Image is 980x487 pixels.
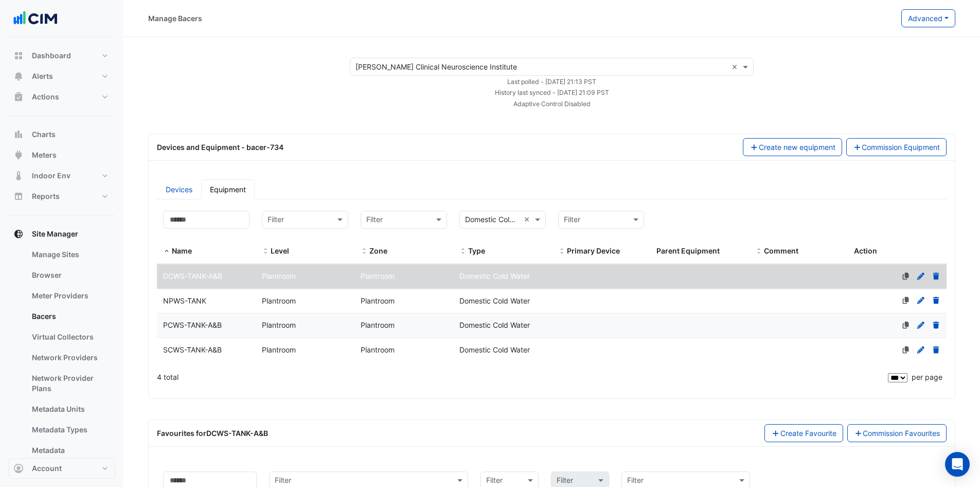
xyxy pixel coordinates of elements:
[459,296,530,305] span: Domestic Cold Water
[13,51,24,61] app-icon: Dashboard
[558,247,565,256] span: Primary Device
[32,71,53,81] span: Alerts
[513,100,591,108] small: Adaptive Control Disabled
[732,61,740,72] span: Clear
[361,247,368,256] span: Zone
[846,138,947,156] button: Commission Equipment
[206,429,268,438] strong: DCWS-TANK-A&B
[495,89,609,96] small: Thu 28-Aug-2025 14:09 BST
[13,92,24,102] app-icon: Actions
[656,246,720,255] span: Parent Equipment
[901,345,911,354] a: No primary device defined
[764,246,798,255] span: Comment
[901,321,911,329] a: No primary device defined
[8,224,115,244] button: Site Manager
[32,171,70,181] span: Indoor Env
[262,321,296,329] span: Plantroom
[148,13,202,24] div: Manage Bacers
[361,345,395,354] span: Plantroom
[8,165,115,186] button: Indoor Env
[157,364,886,390] div: 4 total
[8,458,115,479] button: Account
[459,272,530,280] span: Domestic Cold Water
[24,265,115,286] a: Browser
[13,129,24,140] app-icon: Charts
[764,424,843,442] button: Create Favourite
[172,246,192,255] span: Name
[916,345,925,354] a: Edit
[524,214,532,226] span: Clear
[932,272,941,280] a: Delete
[32,191,60,201] span: Reports
[24,244,115,265] a: Manage Sites
[8,45,115,66] button: Dashboard
[901,272,911,280] a: No primary device defined
[163,321,222,329] span: PCWS-TANK-A&B
[32,51,71,61] span: Dashboard
[262,296,296,305] span: Plantroom
[854,246,877,255] span: Action
[163,272,222,280] span: DCWS-TANK-A&B
[262,272,296,280] span: Plantroom
[157,179,201,199] a: Devices
[24,306,115,327] a: Bacers
[932,321,941,329] a: Delete
[201,179,255,199] a: Equipment
[24,419,115,440] a: Metadata Types
[916,296,925,305] a: Edit
[32,463,62,474] span: Account
[8,186,115,207] button: Reports
[163,345,222,354] span: SCWS-TANK-A&B
[12,8,59,29] img: Company Logo
[8,87,115,107] button: Actions
[468,246,485,255] span: Type
[361,272,395,280] span: Plantroom
[361,321,395,329] span: Plantroom
[369,246,387,255] span: Zone
[8,66,115,87] button: Alerts
[459,321,530,329] span: Domestic Cold Water
[567,246,620,255] span: Primary Device
[13,71,24,81] app-icon: Alerts
[13,150,24,160] app-icon: Meters
[163,296,206,305] span: NPWS-TANK
[847,424,947,442] a: Commission Favourites
[13,171,24,181] app-icon: Indoor Env
[32,229,78,239] span: Site Manager
[157,428,268,439] div: Favourites
[901,296,911,305] a: No primary device defined
[507,78,596,86] small: Thu 28-Aug-2025 14:13 BST
[262,345,296,354] span: Plantroom
[459,345,530,354] span: Domestic Cold Water
[24,440,115,461] a: Metadata
[24,368,115,399] a: Network Provider Plans
[901,9,955,27] button: Advanced
[24,347,115,368] a: Network Providers
[912,373,942,381] span: per page
[151,142,737,153] div: Devices and Equipment - bacer-734
[916,272,925,280] a: Edit
[32,129,56,140] span: Charts
[945,452,970,477] div: Open Intercom Messenger
[24,327,115,347] a: Virtual Collectors
[13,191,24,201] app-icon: Reports
[932,345,941,354] a: Delete
[8,145,115,165] button: Meters
[755,247,762,256] span: Comment
[196,429,268,438] span: for
[932,296,941,305] a: Delete
[361,296,395,305] span: Plantroom
[24,399,115,419] a: Metadata Units
[32,92,59,102] span: Actions
[13,229,24,239] app-icon: Site Manager
[24,286,115,306] a: Meter Providers
[743,138,842,156] button: Create new equipment
[163,247,170,256] span: Name
[271,246,289,255] span: Level
[459,247,467,256] span: Type
[916,321,925,329] a: Edit
[262,247,269,256] span: Level
[32,150,57,160] span: Meters
[8,124,115,145] button: Charts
